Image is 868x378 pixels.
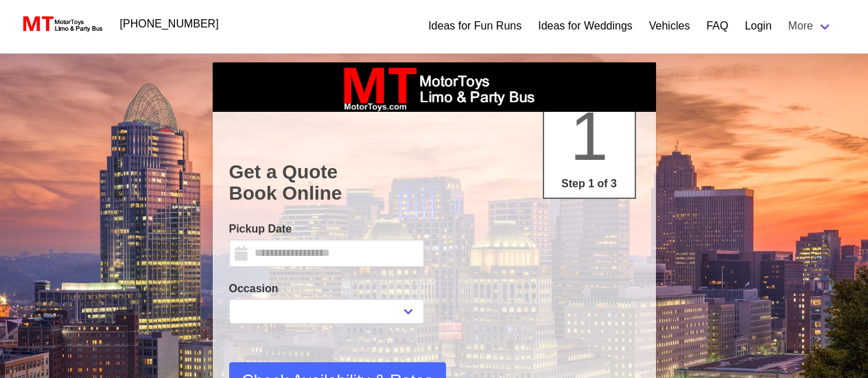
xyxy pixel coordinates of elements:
label: Pickup Date [229,221,424,237]
a: FAQ [706,18,728,34]
a: Ideas for Weddings [538,18,633,34]
img: box_logo_brand.jpeg [331,62,537,112]
a: [PHONE_NUMBER] [112,10,227,38]
img: MotorToys Logo [19,14,104,34]
a: Vehicles [649,18,690,34]
label: Occasion [229,281,424,297]
a: Ideas for Fun Runs [428,18,521,34]
p: Step 1 of 3 [550,176,629,192]
span: 1 [570,97,609,174]
a: Login [744,18,771,34]
h1: Get a Quote Book Online [229,161,640,204]
a: More [780,12,841,40]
